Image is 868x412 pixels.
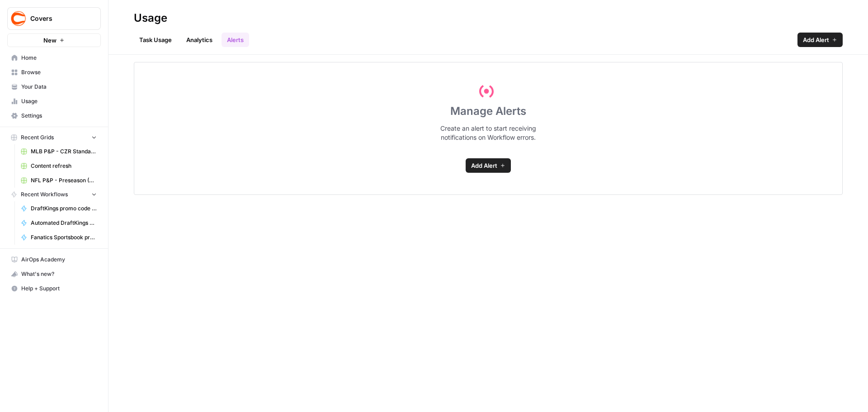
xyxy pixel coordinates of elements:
[7,33,101,47] button: New
[10,10,27,27] img: Covers Logo
[17,201,101,216] a: DraftKings promo code articles
[7,94,101,109] a: Usage
[31,147,97,156] span: MLB P&P - CZR Standard (Production) Grid (5)
[471,161,497,170] span: Add Alert
[21,133,54,142] span: Recent Grids
[7,109,101,123] a: Settings
[450,104,526,118] h1: Manage Alerts
[17,230,101,245] a: Fanatics Sportsbook promo articles
[17,159,101,173] a: Content refresh
[17,216,101,230] a: Automated DraftKings promo code articles
[7,80,101,94] a: Your Data
[21,68,97,76] span: Browse
[43,36,57,45] span: New
[31,219,97,227] span: Automated DraftKings promo code articles
[7,252,101,267] a: AirOps Academy
[21,190,68,199] span: Recent Workflows
[21,54,97,62] span: Home
[17,173,101,188] a: NFL P&P - Preseason (Production) Grid (1)
[7,131,101,144] button: Recent Grids
[222,33,249,47] a: Alerts
[21,83,97,91] span: Your Data
[134,11,167,25] div: Usage
[7,281,101,296] button: Help + Support
[440,124,536,142] span: Create an alert to start receiving notifications on Workflow errors.
[181,33,218,47] a: Analytics
[7,65,101,80] a: Browse
[30,14,85,23] span: Covers
[7,267,101,281] button: What's new?
[7,51,101,65] a: Home
[134,33,177,47] a: Task Usage
[17,144,101,159] a: MLB P&P - CZR Standard (Production) Grid (5)
[31,176,97,185] span: NFL P&P - Preseason (Production) Grid (1)
[7,188,101,201] button: Recent Workflows
[7,7,101,30] button: Workspace: Covers
[803,35,829,44] span: Add Alert
[8,267,100,281] div: What's new?
[31,204,97,213] span: DraftKings promo code articles
[466,158,511,173] a: Add Alert
[21,97,97,105] span: Usage
[31,162,97,170] span: Content refresh
[797,33,843,47] a: Add Alert
[21,256,97,264] span: AirOps Academy
[21,112,97,120] span: Settings
[31,233,97,242] span: Fanatics Sportsbook promo articles
[21,284,97,293] span: Help + Support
